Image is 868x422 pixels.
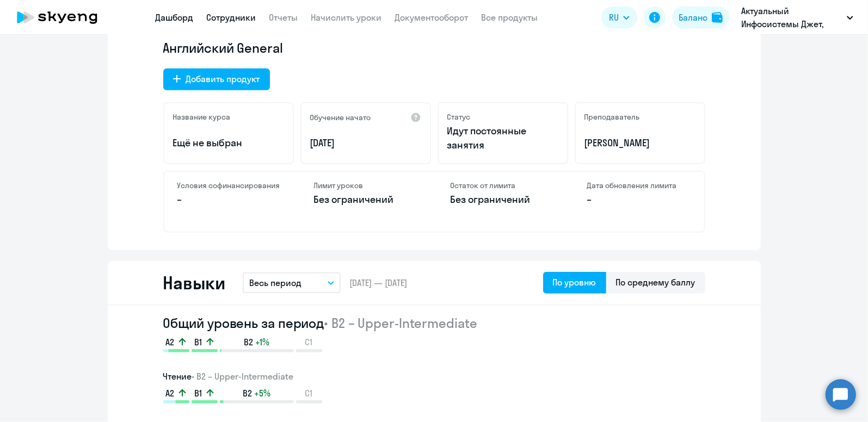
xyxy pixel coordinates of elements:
h5: Преподаватель [584,112,640,122]
span: [DATE] — [DATE] [349,277,407,289]
div: Баланс [679,11,707,24]
span: B1 [195,336,202,348]
p: – [587,193,691,207]
p: [DATE] [310,136,421,150]
h5: Статус [447,112,471,122]
button: Актуальный Инфосистемы Джет, ИНФОСИСТЕМЫ ДЖЕТ, АО [736,4,859,30]
div: Добавить продукт [186,72,260,85]
a: Дашборд [156,12,194,23]
p: Весь период [249,276,301,289]
button: Добавить продукт [163,69,270,90]
h2: Навыки [163,272,225,294]
a: Все продукты [482,12,538,23]
p: Ещё не выбран [173,136,284,150]
span: Английский General [163,39,283,57]
button: Балансbalance [672,7,729,28]
a: Начислить уроки [311,12,382,23]
button: RU [601,7,637,28]
span: B2 [244,336,253,348]
span: C1 [305,336,313,348]
p: [PERSON_NAME] [584,136,695,150]
span: +5% [254,387,270,399]
div: По среднему баллу [616,276,695,289]
span: A2 [166,336,175,348]
h4: Дата обновления лимита [587,181,691,190]
p: Актуальный Инфосистемы Джет, ИНФОСИСТЕМЫ ДЖЕТ, АО [741,4,842,30]
span: • B2 – Upper-Intermediate [192,371,294,382]
h3: Чтение [163,370,705,383]
a: Отчеты [269,12,298,23]
span: C1 [305,387,313,399]
p: – [177,193,281,207]
span: +1% [255,336,269,348]
p: Идут постоянные занятия [447,124,558,152]
p: Без ограничений [451,193,555,207]
a: Сотрудники [207,12,256,23]
a: Документооборот [395,12,469,23]
span: • B2 – Upper-Intermediate [324,315,477,331]
div: По уровню [553,276,596,289]
h5: Обучение начато [310,113,371,122]
img: balance [712,12,723,23]
button: Весь период [243,272,341,293]
h4: Лимит уроков [314,181,418,190]
h4: Остаток от лимита [451,181,555,190]
h5: Название курса [173,112,231,122]
span: RU [609,11,619,24]
span: A2 [166,387,175,399]
h2: Общий уровень за период [163,314,705,332]
span: B2 [243,387,252,399]
span: B1 [195,387,202,399]
h4: Условия софинансирования [177,181,281,190]
p: Без ограничений [314,193,418,207]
